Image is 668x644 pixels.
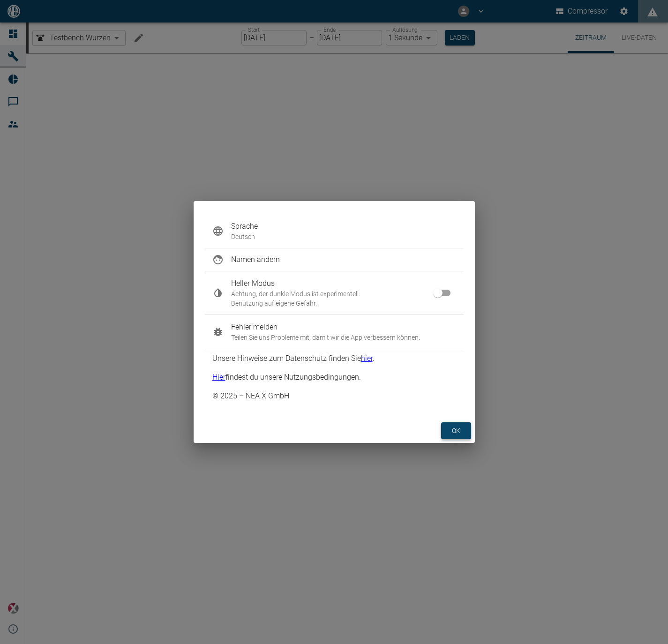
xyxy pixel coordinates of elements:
span: Heller Modus [231,278,441,289]
p: findest du unsere Nutzungsbedingungen. [212,372,361,383]
p: Unsere Hinweise zum Datenschutz finden Sie . [212,353,375,364]
a: Hier [212,373,225,382]
p: Achtung, der dunkle Modus ist experimentell. Benutzung auf eigene Gefahr. [231,289,441,308]
a: hier [361,354,373,363]
button: ok [441,422,471,440]
p: Deutsch [231,232,456,241]
div: SpracheDeutsch [205,214,464,248]
p: Teilen Sie uns Probleme mit, damit wir die App verbessern können. [231,333,456,342]
p: © 2025 – NEA X GmbH [212,390,289,402]
span: Fehler melden [231,322,456,333]
div: Namen ändern [205,248,464,271]
div: Fehler meldenTeilen Sie uns Probleme mit, damit wir die App verbessern können. [205,315,464,349]
span: Namen ändern [231,254,456,265]
span: Sprache [231,221,456,232]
